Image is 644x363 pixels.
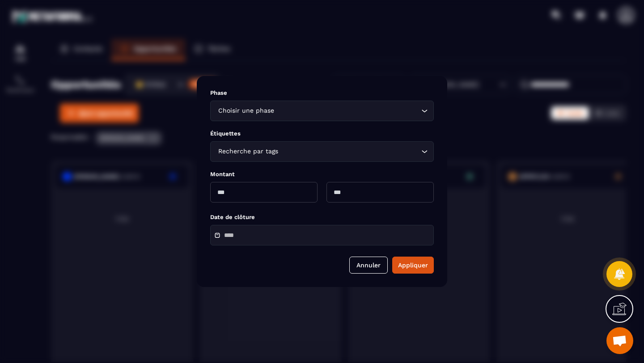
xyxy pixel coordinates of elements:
[210,101,434,121] div: Search for option
[210,141,434,162] div: Search for option
[276,106,419,116] input: Search for option
[392,257,434,274] button: Appliquer
[216,106,276,116] span: Choisir une phase
[216,147,280,156] span: Recherche par tags
[349,257,388,274] button: Annuler
[606,327,633,354] a: Ouvrir le chat
[210,214,434,220] p: Date de clôture
[280,147,419,156] input: Search for option
[210,89,434,96] p: Phase
[210,130,434,137] p: Étiquettes
[210,171,434,177] p: Montant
